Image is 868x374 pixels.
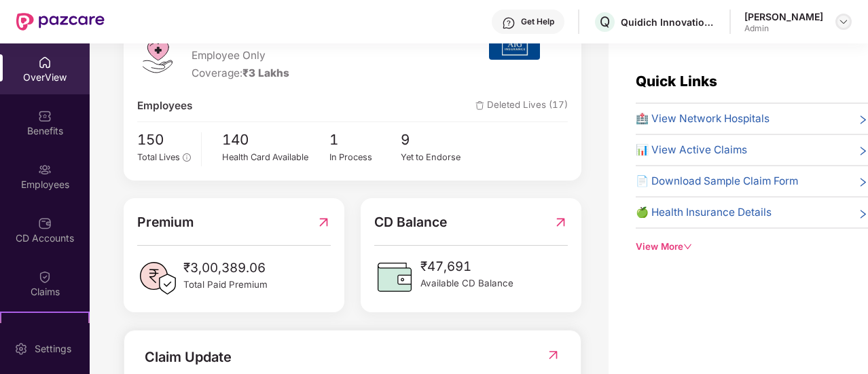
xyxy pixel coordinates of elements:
span: down [683,242,692,251]
span: Employees [137,98,192,114]
span: Quick Links [636,73,717,90]
img: CDBalanceIcon [374,257,415,297]
img: svg+xml;base64,PHN2ZyBpZD0iQ0RfQWNjb3VudHMiIGRhdGEtbmFtZT0iQ0QgQWNjb3VudHMiIHhtbG5zPSJodHRwOi8vd3... [38,217,52,230]
div: Health Card Available [222,151,329,164]
span: right [858,207,868,221]
span: CD Balance [374,212,447,232]
img: logo [137,33,178,74]
img: svg+xml;base64,PHN2ZyBpZD0iQmVuZWZpdHMiIHhtbG5zPSJodHRwOi8vd3d3LnczLm9yZy8yMDAwL3N2ZyIgd2lkdGg9Ij... [38,109,52,123]
span: Q [600,14,610,30]
span: 📄 Download Sample Claim Form [636,173,798,189]
img: PaidPremiumIcon [137,258,178,299]
img: svg+xml;base64,PHN2ZyBpZD0iSGVscC0zMngzMiIgeG1sbnM9Imh0dHA6Ly93d3cudzMub3JnLzIwMDAvc3ZnIiB3aWR0aD... [502,16,516,30]
span: Deleted Lives (17) [475,98,568,114]
img: svg+xml;base64,PHN2ZyBpZD0iU2V0dGluZy0yMHgyMCIgeG1sbnM9Imh0dHA6Ly93d3cudzMub3JnLzIwMDAvc3ZnIiB3aW... [14,342,28,356]
span: Premium [137,212,194,232]
div: [PERSON_NAME] [744,10,823,23]
img: RedirectIcon [546,348,560,362]
img: deleteIcon [475,101,484,110]
span: 1 [329,129,401,151]
span: 140 [222,129,329,151]
span: right [858,145,868,158]
div: Admin [744,23,823,34]
img: svg+xml;base64,PHN2ZyBpZD0iQ2xhaW0iIHhtbG5zPSJodHRwOi8vd3d3LnczLm9yZy8yMDAwL3N2ZyIgd2lkdGg9IjIwIi... [38,270,52,284]
div: Coverage: [192,65,342,81]
span: Employee Only [192,48,342,64]
span: 🏥 View Network Hospitals [636,111,770,127]
div: View More [636,240,868,254]
img: svg+xml;base64,PHN2ZyBpZD0iSG9tZSIgeG1sbnM9Imh0dHA6Ly93d3cudzMub3JnLzIwMDAvc3ZnIiB3aWR0aD0iMjAiIG... [38,56,52,69]
div: Yet to Endorse [401,151,473,164]
div: Settings [31,342,75,356]
span: Available CD Balance [420,276,513,291]
span: right [858,176,868,189]
div: Get Help [521,16,554,27]
img: RedirectIcon [554,212,568,232]
span: info-circle [183,153,190,161]
img: New Pazcare Logo [16,13,105,31]
span: ₹3 Lakhs [242,67,289,79]
img: RedirectIcon [317,212,331,232]
span: right [858,113,868,127]
span: 🍏 Health Insurance Details [636,204,772,221]
span: ₹47,691 [420,257,513,277]
span: Total Paid Premium [183,278,268,292]
span: 📊 View Active Claims [636,142,747,158]
div: Quidich Innovation Labs Private Limited [621,16,716,29]
img: svg+xml;base64,PHN2ZyBpZD0iRHJvcGRvd24tMzJ4MzIiIHhtbG5zPSJodHRwOi8vd3d3LnczLm9yZy8yMDAwL3N2ZyIgd2... [838,16,849,27]
div: Claim Update [145,347,232,368]
img: svg+xml;base64,PHN2ZyBpZD0iRW1wbG95ZWVzIiB4bWxucz0iaHR0cDovL3d3dy53My5vcmcvMjAwMC9zdmciIHdpZHRoPS... [38,163,52,176]
span: Total Lives [137,152,180,162]
span: ₹3,00,389.06 [183,258,268,278]
div: In Process [329,151,401,164]
span: 9 [401,129,473,151]
span: 150 [137,129,191,151]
